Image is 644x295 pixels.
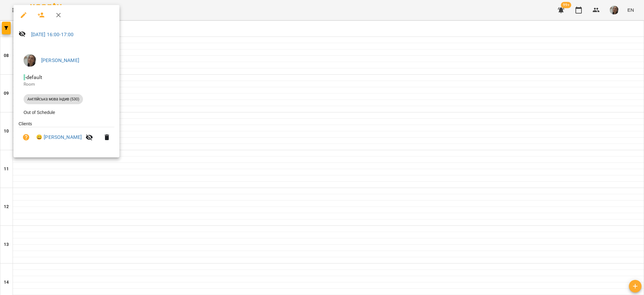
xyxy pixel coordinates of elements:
[36,133,82,141] a: 😀 [PERSON_NAME]
[19,107,114,118] li: Out of Schedule
[19,121,114,150] ul: Clients
[41,57,79,63] a: [PERSON_NAME]
[24,81,109,88] p: Room
[31,31,74,37] a: [DATE] 16:00-17:00
[19,130,34,145] button: Unpaid. Bill the attendance?
[24,54,36,67] img: 58bf4a397342a29a09d587cea04c76fb.jpg
[24,96,83,102] span: Англійська мова індив (530)
[24,74,43,80] span: - default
